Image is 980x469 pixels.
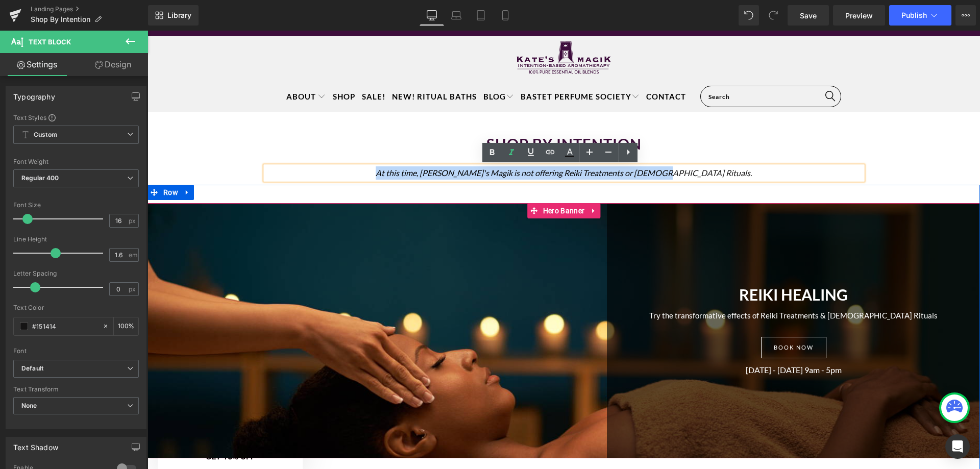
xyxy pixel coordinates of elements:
[13,158,139,165] div: Font Weight
[29,38,71,46] span: Text Block
[13,87,55,101] div: Typography
[33,154,46,169] a: Expand / Collapse
[393,172,439,188] span: Hero Banner
[13,270,139,277] div: Letter Spacing
[763,5,783,26] button: Redo
[592,255,700,273] font: REIKI HEALING
[139,54,179,80] a: About
[493,5,518,26] a: Mobile
[31,15,90,23] span: Shop By Intention
[185,54,208,80] a: Shop
[13,236,139,243] div: Line Height
[214,54,238,80] a: SALE!
[21,174,59,182] b: Regular 400
[129,217,137,224] span: px
[833,5,885,26] a: Preview
[739,5,759,26] button: Undo
[118,107,715,120] h1: SHOP BY INTENTION
[148,5,199,26] a: New Library
[114,317,138,335] div: %
[439,172,453,188] a: Expand / Collapse
[614,306,679,328] a: BOOK NOW
[34,131,57,139] b: Custom
[228,137,604,147] i: At this time, [PERSON_NAME]'s Magik is not offering Reiki Treatments or [DEMOGRAPHIC_DATA] Rituals.
[31,5,148,13] a: Landing Pages
[336,54,366,80] a: Blog
[13,202,139,209] div: Font Size
[129,286,137,292] span: px
[167,11,191,20] span: Library
[420,5,444,26] a: Desktop
[13,386,139,393] div: Text Transform
[901,11,927,19] span: Publish
[502,280,790,289] font: Try the transformative effects of Reiki Treatments & [DEMOGRAPHIC_DATA] Rituals
[373,54,492,80] a: Bastet Perfume Society
[469,5,493,26] a: Tablet
[129,252,137,258] span: em
[13,348,139,355] div: Font
[13,304,139,311] div: Text Color
[21,364,43,373] i: Default
[13,154,33,169] span: Row
[800,10,817,21] span: Save
[553,55,694,77] input: Search
[13,113,139,121] div: Text Styles
[499,54,538,80] a: Contact
[444,5,469,26] a: Laptop
[955,5,976,26] button: More
[945,434,970,459] div: Open Intercom Messenger
[598,334,694,344] font: [DATE] - [DATE] 9am - 5pm
[21,402,37,409] b: None
[244,54,329,80] a: NEW! Ritual Baths
[845,10,873,21] span: Preview
[364,9,469,48] img: Kate's Magik
[32,320,97,332] input: Color
[13,437,58,452] div: Text Shadow
[76,53,150,76] a: Design
[889,5,951,26] button: Publish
